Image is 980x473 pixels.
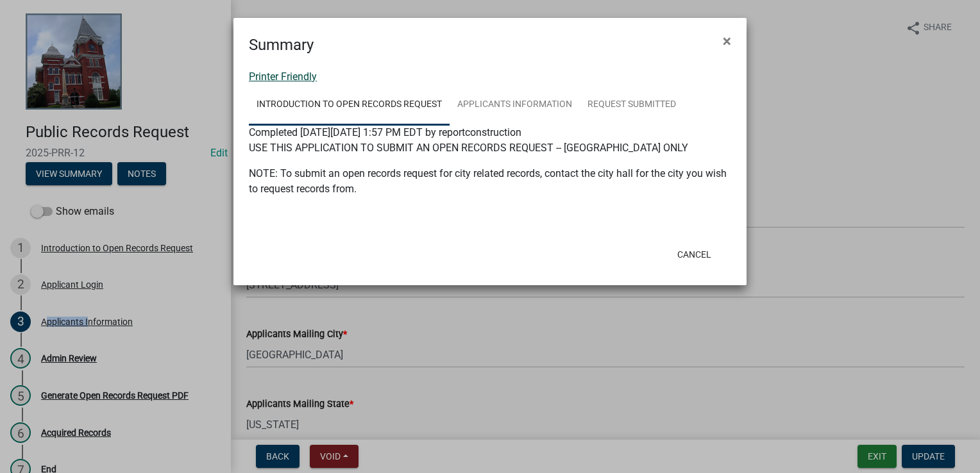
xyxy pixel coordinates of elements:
a: Printer Friendly [249,71,317,83]
p: USE THIS APPLICATION TO SUBMIT AN OPEN RECORDS REQUEST -- [GEOGRAPHIC_DATA] ONLY [249,140,731,156]
button: Close [713,23,741,59]
a: Introduction to Open Records Request [249,85,450,126]
a: Applicants Information [450,85,580,126]
button: Cancel [667,243,722,266]
a: Request Submitted [580,85,684,126]
p: NOTE: To submit an open records request for city related records, contact the city hall for the c... [249,166,731,197]
h4: Summary [249,33,314,56]
span: × [723,32,731,50]
span: Completed [DATE][DATE] 1:57 PM EDT by reportconstruction [249,126,521,138]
